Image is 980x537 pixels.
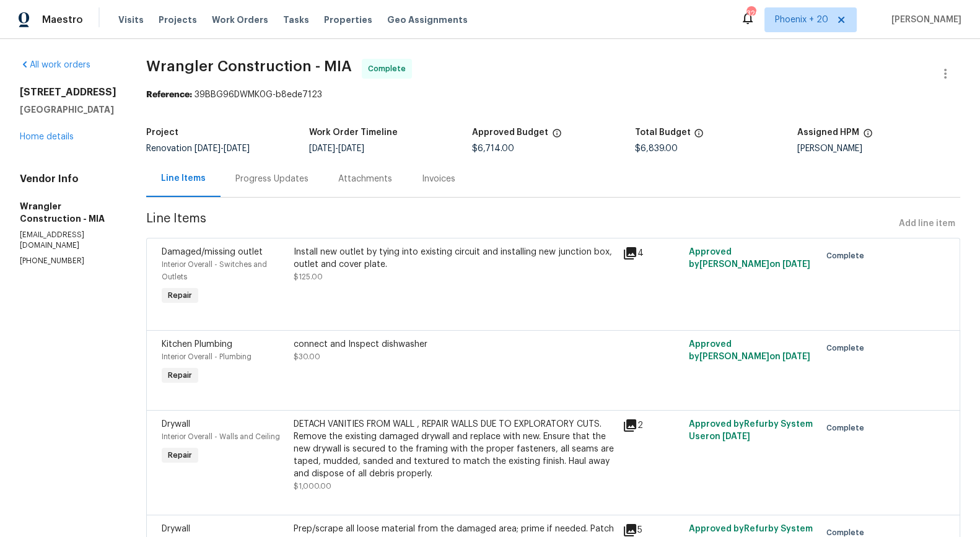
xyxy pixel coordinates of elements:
p: [EMAIL_ADDRESS][DOMAIN_NAME] [20,230,116,251]
span: Interior Overall - Plumbing [162,353,252,360]
div: connect and Inspect dishwasher [294,338,616,351]
span: Approved by Refurby System User on [689,420,813,441]
div: 326 [746,7,755,20]
h5: [GEOGRAPHIC_DATA] [20,103,116,116]
span: Phoenix + 20 [775,14,828,26]
span: Complete [826,422,869,434]
span: Properties [324,14,372,26]
div: 39BBG96DWMK0G-b8ede7123 [146,89,960,101]
span: Tasks [283,15,309,24]
span: Geo Assignments [387,14,468,26]
span: Approved by [PERSON_NAME] on [689,340,810,361]
span: - [309,144,364,153]
b: Reference: [146,90,192,99]
span: $1,000.00 [294,482,331,490]
span: Interior Overall - Switches and Outlets [162,261,267,281]
h5: Assigned HPM [797,128,859,137]
span: Complete [368,63,411,75]
span: Work Orders [212,14,268,26]
h5: Wrangler Construction - MIA [20,200,116,225]
span: The total cost of line items that have been approved by both Opendoor and the Trade Partner. This... [552,128,562,144]
span: Interior Overall - Walls and Ceiling [162,433,280,440]
div: Line Items [161,172,206,185]
span: Approved by [PERSON_NAME] on [689,248,810,269]
div: Invoices [422,173,455,185]
span: Damaged/missing outlet [162,248,263,256]
h4: Vendor Info [20,173,116,185]
div: Progress Updates [235,173,308,185]
div: [PERSON_NAME] [797,144,960,153]
span: Repair [163,369,197,382]
a: All work orders [20,61,90,69]
a: Home details [20,133,74,141]
span: Complete [826,250,869,262]
span: Renovation [146,144,250,153]
span: Drywall [162,420,190,429]
span: [DATE] [309,144,335,153]
span: [DATE] [224,144,250,153]
span: $6,714.00 [472,144,514,153]
span: Kitchen Plumbing [162,340,232,349]
span: Visits [118,14,144,26]
span: The total cost of line items that have been proposed by Opendoor. This sum includes line items th... [694,128,704,144]
span: [DATE] [722,432,750,441]
h5: Work Order Timeline [309,128,398,137]
div: 4 [623,246,681,261]
span: - [195,144,250,153]
span: [DATE] [782,260,810,269]
span: $125.00 [294,273,323,281]
h2: [STREET_ADDRESS] [20,86,116,98]
span: $6,839.00 [634,144,677,153]
span: Wrangler Construction - MIA [146,59,352,74]
span: Complete [826,342,869,354]
h5: Project [146,128,178,137]
div: 2 [623,418,681,433]
div: DETACH VANITIES FROM WALL , REPAIR WALLS DUE TO EXPLORATORY CUTS. Remove the existing damaged dry... [294,418,616,480]
span: $30.00 [294,353,320,360]
span: Maestro [42,14,83,26]
div: Attachments [338,173,392,185]
h5: Approved Budget [472,128,548,137]
span: Repair [163,449,197,461]
span: [DATE] [195,144,221,153]
span: Repair [163,289,197,302]
span: Drywall [162,525,190,533]
p: [PHONE_NUMBER] [20,256,116,266]
div: Install new outlet by tying into existing circuit and installing new junction box, outlet and cov... [294,246,616,271]
span: Projects [159,14,197,26]
h5: Total Budget [634,128,690,137]
span: The hpm assigned to this work order. [863,128,873,144]
span: Line Items [146,212,894,235]
span: [DATE] [782,352,810,361]
span: [DATE] [338,144,364,153]
span: [PERSON_NAME] [886,14,961,26]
